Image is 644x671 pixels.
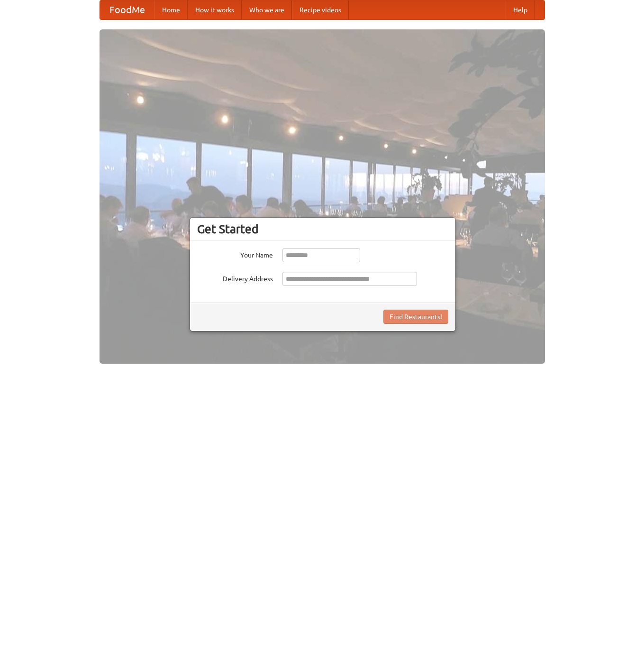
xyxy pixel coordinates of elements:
[154,0,188,19] a: Home
[197,272,273,284] label: Delivery Address
[197,248,273,260] label: Your Name
[197,222,448,236] h3: Get Started
[292,0,349,19] a: Recipe videos
[188,0,242,19] a: How it works
[383,310,448,324] button: Find Restaurants!
[506,0,535,19] a: Help
[242,0,292,19] a: Who we are
[100,0,154,19] a: FoodMe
